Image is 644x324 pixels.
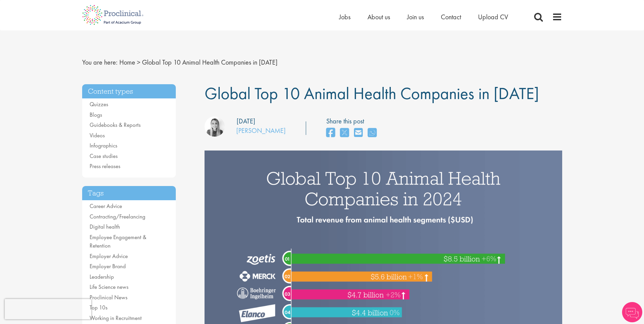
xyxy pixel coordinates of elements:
[326,116,380,126] label: Share this post
[90,304,108,311] a: Top 10s
[90,100,108,108] a: Quizzes
[205,83,539,104] span: Global Top 10 Animal Health Companies in [DATE]
[82,58,118,67] span: You are here:
[90,262,126,270] a: Employer Brand
[90,314,142,322] a: Working in Recruitment
[90,252,128,260] a: Employer Advice
[368,126,377,140] a: share on whats app
[407,13,424,21] a: Join us
[90,162,120,170] a: Press releases
[90,152,118,160] a: Case studies
[90,223,120,230] a: Digital health
[90,121,141,129] a: Guidebooks & Reports
[339,13,351,21] a: Jobs
[119,58,135,67] a: breadcrumb link
[137,58,140,67] span: >
[90,233,146,250] a: Employee Engagement & Retention
[90,213,145,220] a: Contracting/Freelancing
[82,186,176,201] h3: Tags
[367,13,390,21] a: About us
[90,273,114,280] a: Leadership
[90,111,102,118] a: Blogs
[441,13,461,21] a: Contact
[142,58,278,67] span: Global Top 10 Animal Health Companies in [DATE]
[326,126,335,140] a: share on facebook
[82,84,176,99] h3: Content types
[236,126,286,135] a: [PERSON_NAME]
[622,302,642,322] img: Chatbot
[354,126,363,140] a: share on email
[478,13,508,21] a: Upload CV
[90,294,127,301] a: Proclinical News
[90,132,105,139] a: Videos
[90,283,128,291] a: Life Science news
[90,142,117,149] a: Infographics
[5,299,91,319] iframe: reCAPTCHA
[205,116,225,137] img: Hannah Burke
[90,202,122,210] a: Career Advice
[340,126,349,140] a: share on twitter
[237,116,255,126] div: [DATE]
